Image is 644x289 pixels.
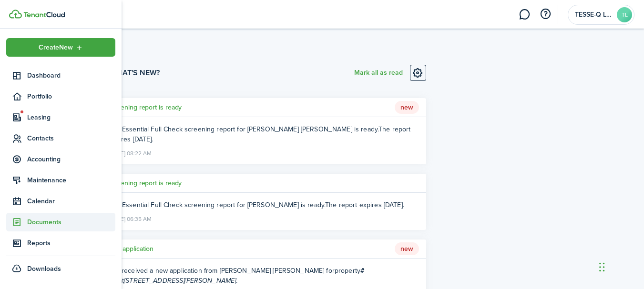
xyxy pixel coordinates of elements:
h5: Screening report is ready [108,102,182,112]
i: [STREET_ADDRESS][PERSON_NAME] [124,276,236,286]
button: Open menu [6,38,115,57]
ng-component: The Essential Full Check screening report for [PERSON_NAME] [PERSON_NAME] is ready. The report ex... [109,124,411,144]
a: Reports [6,234,115,252]
span: New [395,242,419,256]
img: TenantCloud [9,10,22,19]
a: Messaging [515,2,533,27]
span: Dashboard [27,70,115,80]
h5: Screening report is ready [108,178,182,188]
button: Open resource center [537,6,553,22]
span: Leasing [27,112,115,122]
div: You received a new application from [PERSON_NAME] [PERSON_NAME] for . [109,266,418,286]
span: New [395,101,419,114]
span: Calendar [27,196,115,206]
time: [DATE] 06:35 AM [109,212,152,224]
span: TESSE-Q LLC [575,11,613,18]
iframe: Chat Widget [596,243,644,289]
span: Maintenance [27,175,115,185]
span: Contacts [27,133,115,143]
h5: New application [108,244,154,254]
a: Dashboard [6,66,115,85]
div: Drag [599,253,605,281]
span: Downloads [27,264,61,274]
span: Accounting [27,154,115,164]
button: Mark all as read [354,65,403,81]
img: TenantCloud [23,12,65,18]
ng-component: The Essential Full Check screening report for [PERSON_NAME] is ready. The report expires [DATE]. [109,200,404,210]
span: Reports [27,238,115,248]
span: Create New [39,44,73,51]
time: [DATE] 08:22 AM [109,146,152,159]
h3: What's new? [110,67,160,79]
span: Documents [27,217,115,227]
span: Portfolio [27,91,115,101]
avatar-text: TL [617,7,632,22]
